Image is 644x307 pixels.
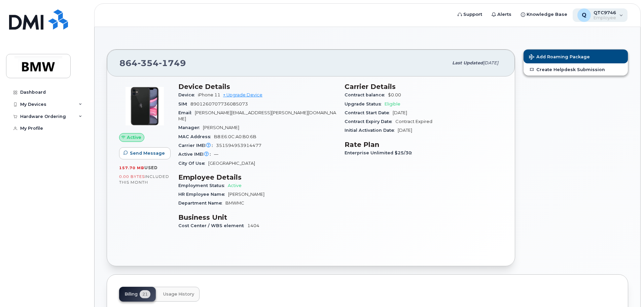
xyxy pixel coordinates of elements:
span: Contract Expired [395,119,432,124]
span: Contract Start Date [345,110,393,115]
h3: Rate Plan [345,141,503,149]
span: Employment Status [178,183,228,188]
span: Initial Activation Date [345,128,398,133]
span: Add Roaming Package [529,54,590,61]
span: HR Employee Name [178,192,228,197]
span: [PERSON_NAME] [203,125,239,130]
span: used [144,165,158,170]
span: Contract balance [345,92,388,97]
button: Add Roaming Package [524,50,628,63]
span: [GEOGRAPHIC_DATA] [208,161,255,166]
span: Upgrade Status [345,101,385,106]
span: City Of Use [178,161,208,166]
h3: Device Details [178,83,336,91]
a: Create Helpdesk Submission [524,63,628,75]
a: + Upgrade Device [223,92,262,97]
span: [PERSON_NAME][EMAIL_ADDRESS][PERSON_NAME][DOMAIN_NAME] [178,110,336,121]
span: Device [178,92,198,97]
h3: Business Unit [178,213,336,221]
span: 864 [119,58,186,68]
span: 157.70 MB [119,165,144,170]
button: Send Message [119,147,171,159]
span: Carrier IMEI [178,143,216,148]
span: Eligible [385,101,400,106]
span: [DATE] [393,110,407,115]
span: 351594953914477 [216,143,261,148]
span: Manager [178,125,203,130]
span: 8901260707736085073 [190,101,248,106]
span: Email [178,110,195,115]
img: iPhone_11.jpg [124,86,165,126]
span: — [214,152,218,157]
span: [DATE] [483,60,498,65]
h3: Employee Details [178,173,336,181]
span: 1749 [159,58,186,68]
span: Send Message [130,150,165,156]
span: [PERSON_NAME] [228,192,264,197]
span: Cost Center / WBS element [178,223,247,228]
span: B8:E6:0C:A0:B0:6B [214,134,256,139]
span: SIM [178,101,190,106]
span: Usage History [163,291,194,297]
span: 354 [138,58,159,68]
span: 0.00 Bytes [119,174,145,179]
span: Department Name [178,201,225,206]
span: $0.00 [388,92,401,97]
span: BMWMC [225,201,244,206]
span: Enterprise Unlimited $25/30 [345,150,415,155]
iframe: Messenger Launcher [615,278,639,302]
span: Active IMEI [178,152,214,157]
span: 1404 [247,223,259,228]
h3: Carrier Details [345,83,503,91]
span: MAC Address [178,134,214,139]
span: [DATE] [398,128,412,133]
span: Active [127,134,141,141]
span: Active [228,183,242,188]
span: Last updated [452,60,483,65]
span: iPhone 11 [198,92,220,97]
span: Contract Expiry Date [345,119,395,124]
